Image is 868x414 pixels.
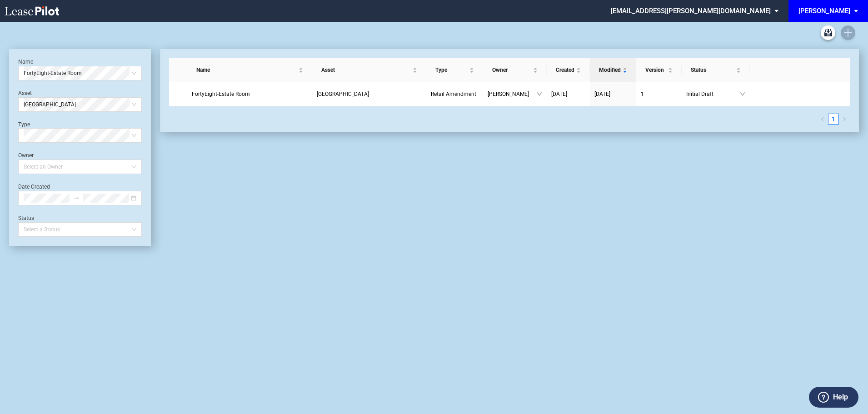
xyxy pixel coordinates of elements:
a: 1 [828,114,838,124]
li: Previous Page [817,114,828,125]
span: Name [196,65,297,75]
span: 1 [641,91,644,97]
a: [GEOGRAPHIC_DATA] [317,90,422,99]
span: Freshfields Village [317,91,369,97]
label: Help [833,391,848,403]
th: Type [426,58,483,82]
span: [DATE] [551,91,567,97]
span: left [820,117,825,121]
span: [DATE] [594,91,610,97]
span: Freshfields Village [24,98,136,111]
label: Owner [18,152,34,159]
span: Created [556,65,574,75]
span: FortyEight-Estate Room [192,91,250,97]
a: [DATE] [594,90,632,99]
label: Type [18,121,30,128]
span: Owner [492,65,531,75]
button: Help [809,387,858,408]
th: Name [187,58,312,82]
span: Type [435,65,468,75]
a: 1 [641,90,677,99]
label: Asset [18,90,32,96]
span: Asset [321,65,411,75]
th: Modified [590,58,636,82]
span: Version [645,65,666,75]
span: Modified [599,65,621,75]
th: Version [636,58,682,82]
th: Asset [312,58,426,82]
a: [DATE] [551,90,585,99]
label: Name [18,59,33,65]
a: FortyEight-Estate Room [192,90,308,99]
span: swap-right [73,195,80,201]
div: [PERSON_NAME] [798,7,850,15]
li: Next Page [839,114,850,125]
button: right [839,114,850,125]
label: Status [18,215,34,221]
li: 1 [828,114,839,125]
span: [PERSON_NAME] [488,90,537,99]
a: Archive [821,25,835,40]
span: FortyEight-Estate Room [24,66,136,80]
span: Initial Draft [686,90,740,99]
button: left [817,114,828,125]
span: right [842,117,847,121]
span: down [537,91,542,97]
a: Retail Amendment [431,90,479,99]
span: Retail Amendment [431,91,476,97]
span: to [73,195,80,201]
th: Owner [483,58,547,82]
label: Date Created [18,184,50,190]
span: Status [691,65,734,75]
th: Status [682,58,750,82]
span: down [740,91,745,97]
th: Created [547,58,590,82]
